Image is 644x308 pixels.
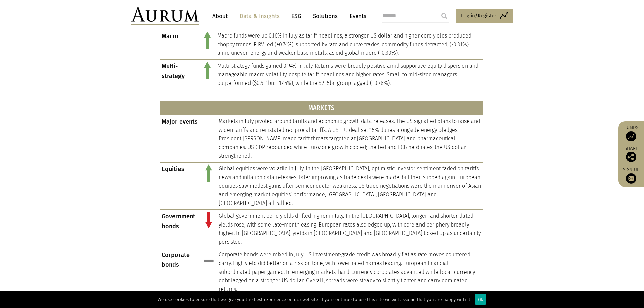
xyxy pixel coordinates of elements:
img: Sign up to our newsletter [626,173,636,184]
div: Ok [475,294,486,305]
a: Events [346,10,366,22]
td: Markets in July pivoted around tariffs and economic growth data releases. The US signalled plans ... [217,115,483,162]
a: Solutions [310,10,341,22]
img: Share this post [626,152,636,162]
a: Data & Insights [236,10,283,22]
td: Major events [160,115,200,162]
th: MARKETS [160,101,483,115]
td: Corporate bonds were mixed in July. US investment-grade credit was broadly flat as rate moves cou... [217,248,483,295]
td: Global government bond yields drifted higher in July. In the [GEOGRAPHIC_DATA], longer- and short... [217,210,483,248]
td: Corporate bonds [160,248,200,295]
td: Global equities were volatile in July. In the [GEOGRAPHIC_DATA], optimistic investor sentiment fa... [217,162,483,210]
img: Access Funds [626,131,636,141]
input: Submit [437,9,451,23]
td: Equities [160,162,200,210]
img: Aurum [131,7,199,25]
td: Macro funds were up 0.16% in July as tariff headlines, a stronger US dollar and higher core yield... [216,29,483,60]
td: Government bonds [160,210,200,248]
td: Multi-strategy funds gained 0.94% in July. Returns were broadly positive amid supportive equity d... [216,60,483,89]
td: Multi-strategy [160,60,199,89]
span: Log in/Register [461,11,496,20]
a: Log in/Register [456,9,513,23]
div: Share [622,146,641,162]
a: Funds [622,125,641,141]
a: Sign up [622,167,641,184]
td: Macro [160,29,199,60]
a: ESG [288,10,305,22]
a: About [209,10,231,22]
